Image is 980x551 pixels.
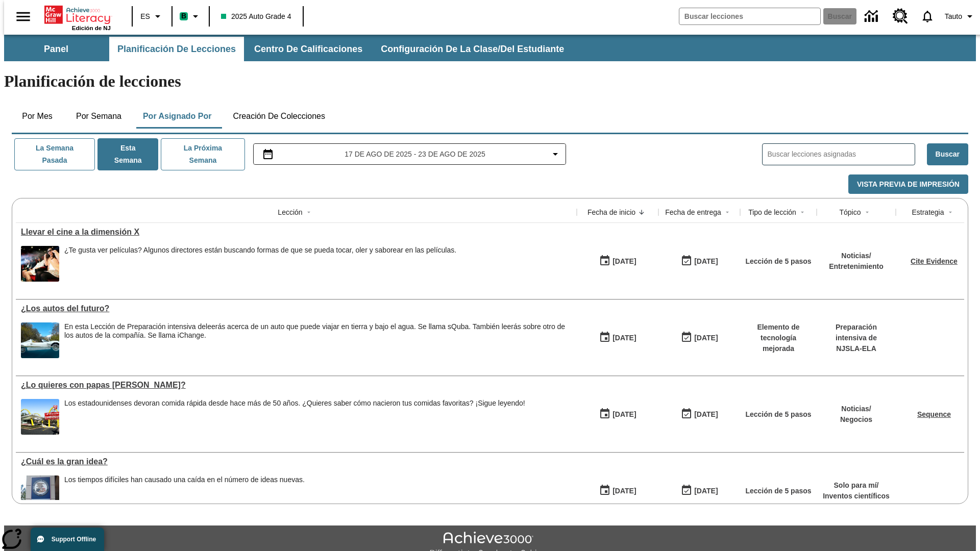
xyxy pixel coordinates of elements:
[829,261,884,272] p: Entretenimiento
[768,147,915,162] input: Buscar lecciones asignadas
[694,332,718,344] div: [DATE]
[596,328,640,347] button: 07/23/25: Primer día en que estuvo disponible la lección
[345,149,485,160] span: 17 de ago de 2025 - 23 de ago de 2025
[944,206,957,218] button: Sort
[677,405,721,424] button: 07/20/26: Último día en que podrá accederse la lección
[612,408,636,421] div: [DATE]
[677,481,721,500] button: 04/13/26: Último día en que podrá accederse la lección
[823,491,890,502] p: Inventos científicos
[373,37,572,61] button: Configuración de la clase/del estudiante
[796,206,808,218] button: Sort
[694,255,718,268] div: [DATE]
[861,206,873,218] button: Sort
[31,528,104,551] button: Support Offline
[64,322,572,358] div: En esta Lección de Preparación intensiva de leerás acerca de un auto que puede viajar en tierra y...
[848,174,968,194] button: Vista previa de impresión
[176,7,206,26] button: Boost El color de la clase es verde menta. Cambiar el color de la clase.
[97,138,158,170] button: Esta semana
[303,206,315,218] button: Sort
[64,322,572,340] div: En esta Lección de Preparación intensiva de
[596,481,640,500] button: 04/07/25: Primer día en que estuvo disponible la lección
[677,252,721,271] button: 08/24/25: Último día en que podrá accederse la lección
[549,148,561,160] svg: Collapse Date Range Filter
[21,475,59,511] img: Letrero cerca de un edificio dice Oficina de Patentes y Marcas de los Estados Unidos. La economía...
[941,7,980,26] button: Perfil/Configuración
[21,399,59,435] img: Uno de los primeros locales de McDonald's, con el icónico letrero rojo y los arcos amarillos.
[917,410,951,418] a: Sequence
[612,332,636,344] div: [DATE]
[21,228,572,237] div: Llevar el cine a la dimensión X
[52,536,96,543] span: Support Offline
[109,37,244,61] button: Planificación de lecciones
[840,414,872,425] p: Negocios
[859,3,887,31] a: Centro de información
[4,35,976,61] div: Subbarra de navegación
[225,104,333,129] button: Creación de colecciones
[64,322,565,339] testabrev: leerás acerca de un auto que puede viajar en tierra y bajo el agua. Se llama sQuba. También leerá...
[694,485,718,497] div: [DATE]
[829,251,884,261] p: Noticias /
[4,37,573,61] div: Subbarra de navegación
[21,228,572,237] a: Llevar el cine a la dimensión X, Lecciones
[612,255,636,268] div: [DATE]
[21,304,572,313] div: ¿Los autos del futuro?
[14,138,95,170] button: La semana pasada
[745,486,811,496] p: Lección de 5 pasos
[140,11,150,22] span: ES
[596,405,640,424] button: 07/14/25: Primer día en que estuvo disponible la lección
[8,2,38,32] button: Abrir el menú lateral
[246,37,371,61] button: Centro de calificaciones
[911,257,958,265] a: Cite Evidence
[136,7,168,26] button: Lenguaje: ES, Selecciona un idioma
[44,5,111,25] a: Portada
[72,25,111,31] span: Edición de NJ
[694,408,718,421] div: [DATE]
[914,3,941,30] a: Notificaciones
[927,143,968,165] button: Buscar
[596,252,640,271] button: 08/18/25: Primer día en que estuvo disponible la lección
[64,246,456,255] div: ¿Te gusta ver películas? Algunos directores están buscando formas de que se pueda tocar, oler y s...
[64,399,525,435] div: Los estadounidenses devoran comida rápida desde hace más de 50 años. ¿Quieres saber cómo nacieron...
[745,409,811,420] p: Lección de 5 pasos
[912,207,944,217] div: Estrategia
[44,4,111,31] div: Portada
[21,304,572,313] a: ¿Los autos del futuro? , Lecciones
[679,8,820,24] input: Buscar campo
[68,104,130,129] button: Por semana
[745,322,812,354] p: Elemento de tecnología mejorada
[4,72,976,91] h1: Planificación de lecciones
[21,246,59,282] img: El panel situado frente a los asientos rocía con agua nebulizada al feliz público en un cine equi...
[21,322,59,358] img: Un automóvil de alta tecnología flotando en el agua.
[839,207,861,217] div: Tópico
[677,328,721,347] button: 06/30/26: Último día en que podrá accederse la lección
[887,3,914,30] a: Centro de recursos, Se abrirá en una pestaña nueva.
[64,399,525,408] div: Los estadounidenses devoran comida rápida desde hace más de 50 años. ¿Quieres saber cómo nacieron...
[840,404,872,414] p: Noticias /
[745,256,811,267] p: Lección de 5 pasos
[823,480,890,491] p: Solo para mí /
[221,11,291,22] span: 2025 Auto Grade 4
[612,485,636,497] div: [DATE]
[64,475,305,511] div: Los tiempos difíciles han causado una caída en el número de ideas nuevas.
[181,10,186,22] span: B
[21,457,572,466] div: ¿Cuál es la gran idea?
[587,207,635,217] div: Fecha de inicio
[64,475,305,484] div: Los tiempos difíciles han causado una caída en el número de ideas nuevas.
[721,206,733,218] button: Sort
[665,207,721,217] div: Fecha de entrega
[748,207,796,217] div: Tipo de lección
[258,148,562,160] button: Seleccione el intervalo de fechas opción del menú
[135,104,220,129] button: Por asignado por
[822,322,891,354] p: Preparación intensiva de NJSLA-ELA
[12,104,63,129] button: Por mes
[21,381,572,390] a: ¿Lo quieres con papas fritas?, Lecciones
[21,457,572,466] a: ¿Cuál es la gran idea?, Lecciones
[64,246,456,282] div: ¿Te gusta ver películas? Algunos directores están buscando formas de que se pueda tocar, oler y s...
[945,11,962,22] span: Tauto
[161,138,244,170] button: La próxima semana
[5,37,107,61] button: Panel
